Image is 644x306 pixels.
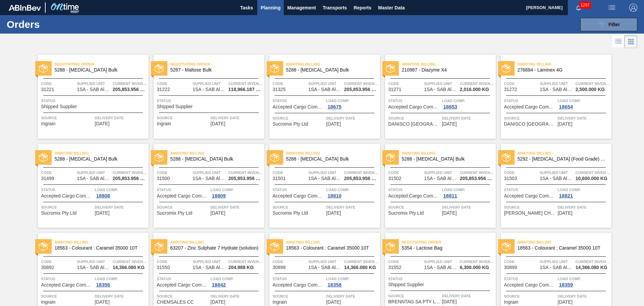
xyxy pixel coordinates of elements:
[228,80,263,87] span: Current inventory
[580,18,637,31] button: Filter
[460,265,489,270] span: 6,300.000 KG
[326,115,378,122] span: Delivery Date
[576,169,610,176] span: Current inventory
[504,265,517,270] span: 30899
[326,293,378,300] span: Delivery Date
[388,211,424,216] span: Sucromix Pty Ltd
[308,258,342,265] span: Supplied Unit
[518,157,606,162] span: 5292 - Calcium Chloride (Food Grade) flakes
[273,122,308,127] span: Sucromix Pty Ltd
[95,115,147,121] span: Delivery Date
[273,176,286,181] span: 31501
[55,61,149,68] span: Negotiating Order
[286,61,380,68] span: Awaiting Billing
[149,55,264,139] a: statusNegotiating Order5287 - Maltose BulkCode31222Supplied Unit1SA - SAB Alrode BreweryCurrent i...
[193,258,227,265] span: Supplied Unit
[193,87,226,92] span: 1SA - SAB Alrode Brewery
[442,122,457,127] span: 09/08/2025
[442,293,494,299] span: Delivery Date
[442,97,494,104] span: Load Comp.
[273,115,325,122] span: Source
[540,87,573,92] span: 1SA - SAB Alrode Brewery
[33,144,149,228] a: statusAwaiting Billing5288 - [MEDICAL_DATA] BulkCode31499Supplied Unit1SA - SAB Alrode BreweryCur...
[518,150,611,157] span: Awaiting Billing
[388,115,440,122] span: Source
[326,282,343,288] div: 18358
[270,242,279,251] img: status
[378,4,405,12] span: Master Data
[558,204,610,211] span: Delivery Date
[273,265,286,270] span: 30898
[608,22,620,27] span: Filter
[540,258,574,265] span: Supplied Unit
[326,275,378,282] span: Load Comp.
[323,4,347,12] span: Transports
[270,153,279,162] img: status
[504,122,556,127] span: DANISCO SOUTH AFRICA (PTY) LTD
[273,275,325,282] span: Status
[155,242,163,251] img: status
[502,153,511,162] img: status
[326,211,341,216] span: 09/10/2025
[170,61,264,68] span: Negotiating Order
[170,246,259,251] span: 63207 - Zinc Sulphate 7 Hydrate (solution)
[95,186,147,199] a: Load Comp.18808
[95,193,112,199] div: 18808
[273,80,307,87] span: Code
[504,300,519,305] span: Ingrain
[41,115,93,121] span: Source
[55,246,143,251] span: 18563 - Colourant : Caramel 35000 10T
[95,121,110,126] span: 08/30/2025
[442,97,494,110] a: Load Comp.18653
[442,115,494,122] span: Delivery Date
[402,61,496,68] span: Awaiting Billing
[41,121,56,126] span: Ingrain
[442,186,494,199] a: Load Comp.18811
[388,258,423,265] span: Code
[95,275,147,282] span: Load Comp.
[270,64,279,73] img: status
[558,122,573,127] span: 09/08/2025
[273,300,287,305] span: Ingrain
[504,186,556,193] span: Status
[41,293,93,300] span: Source
[193,169,227,176] span: Supplied Unit
[77,87,110,92] span: 1SA - SAB Alrode Brewery
[228,258,263,265] span: Current inventory
[402,157,490,162] span: 5288 - Dextrose Bulk
[170,239,264,246] span: Awaiting Billing
[558,104,575,110] div: 18654
[157,293,209,300] span: Source
[558,275,610,282] span: Load Comp.
[424,80,458,87] span: Supplied Unit
[228,169,263,176] span: Current inventory
[77,169,111,176] span: Supplied Unit
[261,4,280,12] span: Planning
[9,5,41,11] img: TNhmsLtSVTkK8tSr43FrP2fwEKptu5GPRR3wAAAABJRU5ErkJggg==
[287,4,316,12] span: Management
[388,299,440,304] span: BRENNTAG SA PTY LTD
[211,121,225,126] span: 08/30/2025
[442,193,459,199] div: 18811
[442,299,457,304] span: 09/18/2025
[264,55,380,139] a: statusAwaiting Billing5288 - [MEDICAL_DATA] BulkCode31325Supplied Unit1SA - SAB Alrode BreweryCur...
[558,115,610,122] span: Delivery Date
[273,204,325,211] span: Source
[170,150,264,157] span: Awaiting Billing
[460,80,494,87] span: Current inventory
[7,20,107,28] h1: Orders
[273,258,307,265] span: Code
[264,144,380,228] a: statusAwaiting Billing5288 - [MEDICAL_DATA] BulkCode31501Supplied Unit1SA - SAB Alrode BreweryCur...
[308,80,342,87] span: Supplied Unit
[113,176,147,181] span: 205,853.956 KG
[211,204,263,211] span: Delivery Date
[558,282,575,288] div: 18359
[504,104,556,110] span: Accepted Cargo Composition
[326,122,341,127] span: 09/06/2025
[286,239,380,246] span: Awaiting Billing
[388,193,440,199] span: Accepted Cargo Composition
[540,80,574,87] span: Supplied Unit
[388,265,401,270] span: 31552
[155,64,163,73] img: status
[55,157,143,162] span: 5288 - Dextrose Bulk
